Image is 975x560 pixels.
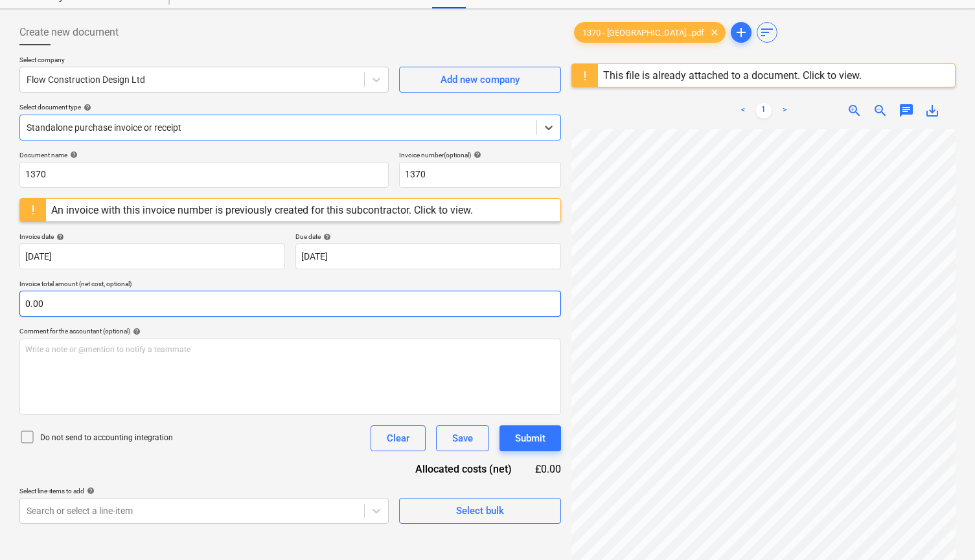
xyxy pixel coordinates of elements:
span: clear [707,25,722,40]
a: Page 1 is your current page [756,103,772,118]
span: help [81,104,91,111]
span: help [84,487,95,495]
div: Select bulk [456,502,504,519]
input: Document name [19,162,389,188]
div: Add new company [441,71,520,88]
input: Invoice number [399,162,561,188]
div: 1370 - [GEOGRAPHIC_DATA]...pdf [574,22,726,43]
div: Select document type [19,103,561,111]
span: help [130,328,141,335]
a: Next page [777,103,792,118]
div: Due date [295,232,561,241]
span: save_alt [924,103,940,118]
p: Do not send to accounting integration [40,432,173,443]
div: Clear [387,430,409,447]
span: help [321,233,331,241]
input: Invoice total amount (net cost, optional) [19,291,561,317]
div: Document name [19,151,389,159]
span: chat [899,103,914,118]
a: Previous page [735,103,751,118]
span: zoom_in [847,103,862,118]
div: Allocated costs (net) [393,462,533,476]
span: sort [759,25,775,40]
div: This file is already attached to a document. Click to view. [603,69,862,82]
span: help [471,151,481,159]
span: Create new document [19,25,119,40]
p: Select company [19,56,389,67]
button: Select bulk [399,498,561,524]
span: help [67,151,78,159]
button: Save [436,425,489,451]
div: Select line-items to add [19,487,389,495]
p: Invoice total amount (net cost, optional) [19,280,561,291]
div: Invoice date [19,232,285,241]
div: Submit [515,430,545,447]
div: An invoice with this invoice number is previously created for this subcontractor. Click to view. [51,204,473,216]
button: Add new company [399,67,561,93]
span: zoom_out [873,103,888,118]
button: Clear [371,425,426,451]
div: Save [452,430,473,447]
div: Invoice number (optional) [399,151,561,159]
input: Due date not specified [295,243,561,269]
div: Comment for the accountant (optional) [19,327,561,335]
span: 1370 - [GEOGRAPHIC_DATA]...pdf [575,28,712,38]
button: Submit [499,425,561,451]
span: help [54,233,64,241]
span: add [733,25,749,40]
div: £0.00 [533,462,561,476]
input: Invoice date not specified [19,243,285,269]
iframe: Chat Widget [910,498,975,560]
